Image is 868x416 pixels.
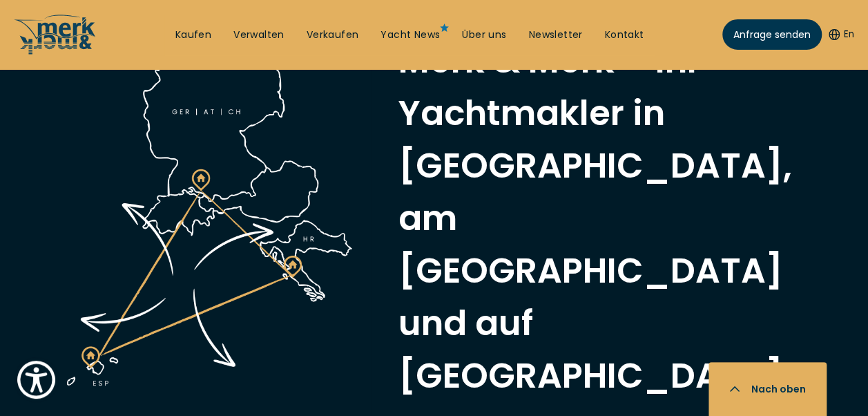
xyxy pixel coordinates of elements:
[233,28,284,42] a: Verwalten
[462,28,506,42] a: Über uns
[398,35,792,402] h3: Merk & Merk – Ihr Yachtmakler in [GEOGRAPHIC_DATA], am [GEOGRAPHIC_DATA] und auf [GEOGRAPHIC_DATA]
[829,28,854,41] button: En
[380,28,440,42] a: Yacht News
[529,28,583,42] a: Newsletter
[708,362,827,416] button: Nach oben
[733,28,811,42] span: Anfrage senden
[722,19,822,50] a: Anfrage senden
[175,28,211,42] a: Kaufen
[605,28,644,42] a: Kontakt
[307,28,359,42] a: Verkaufen
[14,357,59,402] button: Show Accessibility Preferences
